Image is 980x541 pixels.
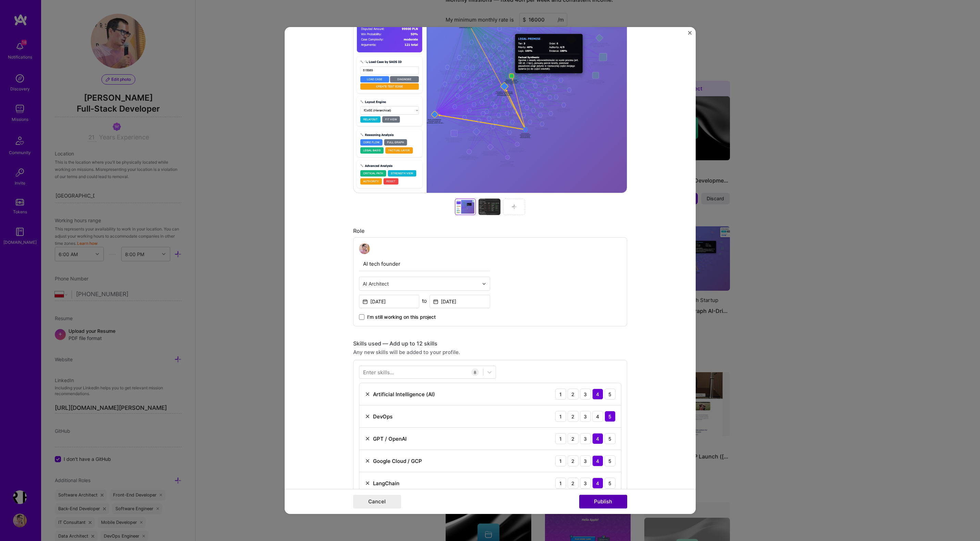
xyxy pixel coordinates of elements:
[373,435,407,442] div: GPT / OpenAI
[471,368,479,376] div: 8
[605,411,616,422] div: 5
[555,389,566,400] div: 1
[373,391,435,398] div: Artificial Intelligence (AI)
[605,433,616,444] div: 5
[580,455,591,466] div: 3
[430,295,490,308] input: Date
[359,295,420,308] input: Date
[580,478,591,489] div: 3
[365,414,370,419] img: Remove
[555,433,566,444] div: 1
[353,340,627,347] div: Skills used — Add up to 12 skills
[592,478,603,489] div: 4
[592,411,603,422] div: 4
[568,389,579,400] div: 2
[592,433,603,444] div: 4
[580,411,591,422] div: 3
[580,433,591,444] div: 3
[580,389,591,400] div: 3
[592,455,603,466] div: 4
[422,297,427,304] div: to
[353,349,627,356] div: Any new skills will be added to your profile.
[365,436,370,441] img: Remove
[605,478,616,489] div: 5
[688,31,692,38] button: Close
[605,455,616,466] div: 5
[555,411,566,422] div: 1
[568,411,579,422] div: 2
[367,314,436,320] span: I’m still working on this project
[363,369,394,376] div: Enter skills...
[555,478,566,489] div: 1
[592,389,603,400] div: 4
[482,282,486,286] img: drop icon
[568,433,579,444] div: 2
[555,455,566,466] div: 1
[365,480,370,486] img: Remove
[365,391,370,397] img: Remove
[373,413,393,420] div: DevOps
[365,458,370,464] img: Remove
[359,257,490,271] input: Role Name
[568,455,579,466] div: 2
[373,457,422,465] div: Google Cloud / GCP
[353,227,627,235] div: Role
[511,204,517,210] img: Add
[579,495,627,508] button: Publish
[353,495,401,508] button: Cancel
[605,389,616,400] div: 5
[568,478,579,489] div: 2
[373,480,399,487] div: LangChain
